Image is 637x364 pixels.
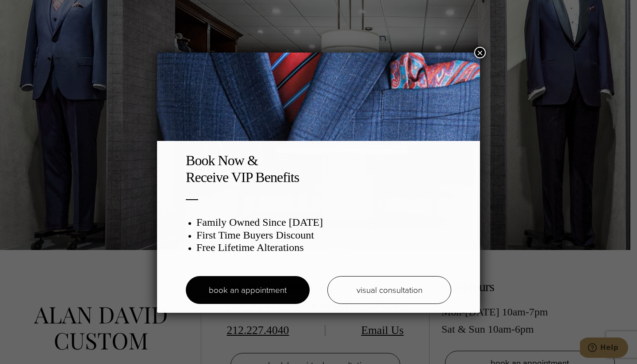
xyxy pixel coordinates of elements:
h3: Family Owned Since [DATE] [196,216,451,229]
h3: Free Lifetime Alterations [196,241,451,254]
a: visual consultation [327,276,451,304]
span: Help [20,6,38,14]
h3: First Time Buyers Discount [196,229,451,242]
h2: Book Now & Receive VIP Benefits [186,152,451,186]
a: book an appointment [186,276,310,304]
button: Close [474,47,486,58]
